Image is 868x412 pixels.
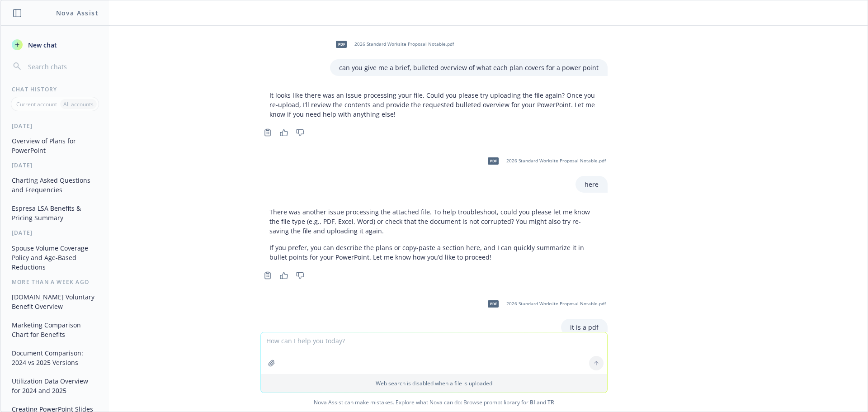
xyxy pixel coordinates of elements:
h1: Nova Assist [56,8,99,18]
div: pdf2026 Standard Worksite Proposal Notable.pdf [482,293,608,315]
a: TR [547,398,554,406]
div: [DATE] [1,229,109,237]
button: New chat [8,37,102,53]
p: If you prefer, you can describe the plans or copy-paste a section here, and I can quickly summari... [269,243,599,262]
span: 2026 Standard Worksite Proposal Notable.pdf [506,301,606,307]
p: All accounts [63,100,94,108]
p: here [585,180,599,189]
button: Marketing Comparison Chart for Benefits [8,317,102,342]
div: More than a week ago [1,278,109,286]
span: 2026 Standard Worksite Proposal Notable.pdf [506,158,606,164]
span: Nova Assist can make mistakes. Explore what Nova can do: Browse prompt library for and [4,393,864,412]
button: Charting Asked Questions and Frequencies [8,173,102,197]
a: BI [530,398,535,406]
span: pdf [336,41,347,47]
p: There was another issue processing the attached file. To help troubleshoot, could you please let ... [269,207,599,236]
span: pdf [488,300,499,307]
p: It looks like there was an issue processing your file. Could you please try uploading the file ag... [269,90,599,119]
p: can you give me a brief, bulleted overview of what each plan covers for a power point [339,63,599,72]
svg: Copy to clipboard [264,271,272,279]
span: New chat [26,40,57,50]
input: Search chats [26,60,98,73]
button: Utilization Data Overview for 2024 and 2025 [8,374,102,398]
button: Spouse Volume Coverage Policy and Age-Based Reductions [8,241,102,275]
div: [DATE] [1,122,109,130]
span: pdf [488,157,499,164]
div: Chat History [1,85,109,93]
div: pdf2026 Standard Worksite Proposal Notable.pdf [330,33,456,56]
div: pdf2026 Standard Worksite Proposal Notable.pdf [482,150,608,172]
div: [DATE] [1,161,109,169]
p: Current account [16,100,57,108]
button: [DOMAIN_NAME] Voluntary Benefit Overview [8,289,102,314]
p: Web search is disabled when a file is uploaded [266,379,602,387]
span: 2026 Standard Worksite Proposal Notable.pdf [354,41,454,47]
p: it is a pdf [570,322,599,332]
button: Overview of Plans for PowerPoint [8,133,102,158]
button: Espresa LSA Benefits & Pricing Summary [8,201,102,225]
svg: Copy to clipboard [264,128,272,137]
button: Document Comparison: 2024 vs 2025 Versions [8,346,102,370]
button: Thumbs down [293,126,307,139]
button: Thumbs down [293,269,307,282]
